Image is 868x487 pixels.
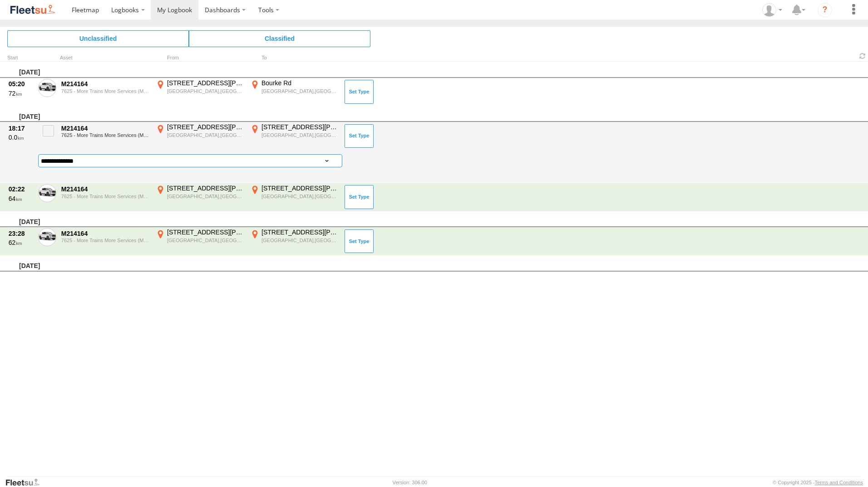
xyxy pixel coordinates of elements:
[9,185,33,193] div: 02:22
[167,79,244,87] div: [STREET_ADDRESS][PERSON_NAME]
[9,195,33,203] div: 64
[345,124,374,148] button: Click to Set
[60,56,151,60] div: Asset
[261,79,338,87] div: Bourke Rd
[154,184,245,210] label: Click to View Event Location
[167,237,244,243] div: [GEOGRAPHIC_DATA],[GEOGRAPHIC_DATA]
[249,79,340,105] label: Click to View Event Location
[5,478,47,487] a: Visit our Website
[61,194,149,199] div: 7625 - More Trains More Services (MTMS)
[167,123,244,131] div: [STREET_ADDRESS][PERSON_NAME]
[261,123,338,131] div: [STREET_ADDRESS][PERSON_NAME]
[154,228,245,254] label: Click to View Event Location
[249,123,340,149] label: Click to View Event Location
[261,132,338,138] div: [GEOGRAPHIC_DATA],[GEOGRAPHIC_DATA]
[61,80,149,88] div: M214164
[249,228,340,254] label: Click to View Event Location
[61,88,149,94] div: 7625 - More Trains More Services (MTMS)
[9,124,33,132] div: 18:17
[9,4,56,16] img: fleetsu-logo-horizontal.svg
[9,239,33,247] div: 62
[154,56,245,60] div: From
[61,132,149,138] div: 7625 - More Trains More Services (MTMS)
[61,229,149,238] div: M214164
[61,238,149,243] div: 7625 - More Trains More Services (MTMS)
[167,184,244,192] div: [STREET_ADDRESS][PERSON_NAME]
[759,3,785,17] div: Ross McLoughlin
[261,88,338,94] div: [GEOGRAPHIC_DATA],[GEOGRAPHIC_DATA]
[154,123,245,149] label: Click to View Event Location
[167,132,244,138] div: [GEOGRAPHIC_DATA],[GEOGRAPHIC_DATA]
[249,56,340,60] div: To
[9,80,33,88] div: 05:20
[9,229,33,238] div: 23:28
[7,56,35,60] div: Click to Sort
[393,480,427,485] div: Version: 306.00
[345,80,374,103] button: Click to Set
[345,229,374,253] button: Click to Set
[9,133,33,141] div: 0.0
[61,185,149,193] div: M214164
[857,52,868,60] span: Refresh
[261,193,338,200] div: [GEOGRAPHIC_DATA],[GEOGRAPHIC_DATA]
[261,228,338,236] div: [STREET_ADDRESS][PERSON_NAME]
[773,480,863,485] div: © Copyright 2025 -
[818,3,832,17] i: ?
[261,184,338,192] div: [STREET_ADDRESS][PERSON_NAME]
[154,79,245,105] label: Click to View Event Location
[61,124,149,132] div: M214164
[9,89,33,97] div: 72
[7,30,189,47] span: Click to view Unclassified Trips
[167,88,244,94] div: [GEOGRAPHIC_DATA],[GEOGRAPHIC_DATA]
[815,480,863,485] a: Terms and Conditions
[167,193,244,200] div: [GEOGRAPHIC_DATA],[GEOGRAPHIC_DATA]
[167,228,244,236] div: [STREET_ADDRESS][PERSON_NAME]
[249,184,340,210] label: Click to View Event Location
[345,185,374,209] button: Click to Set
[261,237,338,243] div: [GEOGRAPHIC_DATA],[GEOGRAPHIC_DATA]
[189,30,370,47] span: Click to view Classified Trips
